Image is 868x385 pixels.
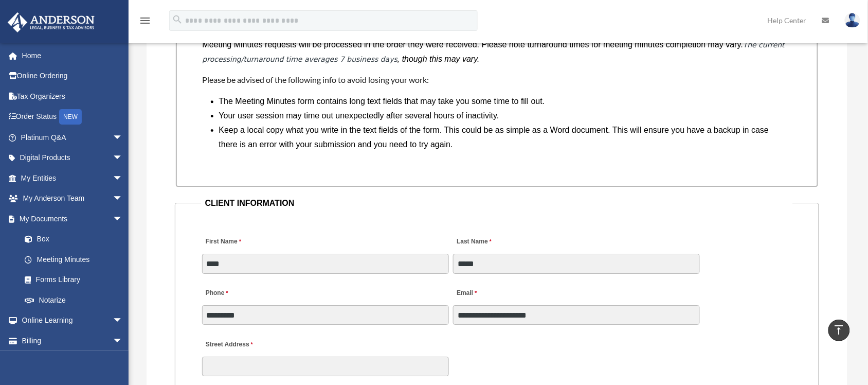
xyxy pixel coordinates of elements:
i: vertical_align_top [833,324,845,336]
label: Street Address [202,338,300,352]
li: Keep a local copy what you write in the text fields of the form. This could be as simple as a Wor... [219,123,784,152]
a: Meeting Minutes [14,249,133,270]
label: Email [453,287,479,301]
a: My Entitiesarrow_drop_down [7,168,138,188]
a: Tax Organizers [7,86,138,107]
img: Anderson Advisors Platinum Portal [5,12,98,32]
a: menu [139,18,151,27]
i: menu [139,14,151,27]
a: Billingarrow_drop_down [7,330,138,351]
span: arrow_drop_down [113,208,133,230]
a: Notarize [14,290,138,310]
a: Forms Library [14,270,138,290]
a: Digital Productsarrow_drop_down [7,148,138,168]
span: arrow_drop_down [113,168,133,189]
a: vertical_align_top [828,320,850,341]
li: The Meeting Minutes form contains long text fields that may take you some time to fill out. [219,94,784,109]
label: First Name [202,235,244,249]
p: Meeting Minutes requests will be processed in the order they were received. Please note turnaroun... [203,38,792,66]
a: Order StatusNEW [7,107,138,128]
img: User Pic [845,13,860,28]
li: Your user session may time out unexpectedly after several hours of inactivity. [219,109,784,123]
i: , though this may vary. [397,55,480,63]
span: arrow_drop_down [113,188,133,209]
span: arrow_drop_down [113,310,133,331]
a: My Anderson Teamarrow_drop_down [7,188,138,209]
span: arrow_drop_down [113,127,133,148]
span: arrow_drop_down [113,148,133,169]
h4: Please be advised of the following info to avoid losing your work: [203,74,792,85]
a: Box [14,229,138,250]
label: Phone [202,287,231,301]
i: search [172,14,183,25]
legend: CLIENT INFORMATION [201,196,793,211]
a: My Documentsarrow_drop_down [7,208,138,229]
a: Online Ordering [7,66,138,86]
a: Online Learningarrow_drop_down [7,310,138,331]
a: Platinum Q&Aarrow_drop_down [7,127,138,148]
a: Home [7,45,138,66]
label: Last Name [453,235,494,249]
div: NEW [59,109,82,125]
span: arrow_drop_down [113,330,133,352]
